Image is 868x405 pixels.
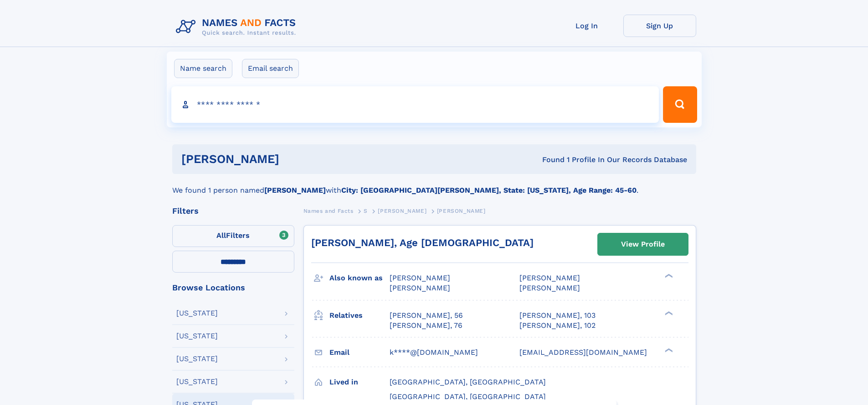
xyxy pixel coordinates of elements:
[663,310,673,316] div: ❯
[364,208,368,214] span: S
[437,208,486,214] span: [PERSON_NAME]
[663,86,697,123] button: Search Button
[663,347,673,353] div: ❯
[311,237,534,248] a: [PERSON_NAME], Age [DEMOGRAPHIC_DATA]
[519,274,580,282] span: [PERSON_NAME]
[172,207,294,215] div: Filters
[174,59,232,78] label: Name search
[623,15,696,37] a: Sign Up
[172,174,696,196] div: We found 1 person named with .
[171,86,659,123] input: search input
[264,186,326,195] b: [PERSON_NAME]
[172,15,303,39] img: Logo Names and Facts
[172,284,294,292] div: Browse Locations
[390,284,450,292] span: [PERSON_NAME]
[621,234,665,255] div: View Profile
[172,225,294,247] label: Filters
[519,321,596,331] a: [PERSON_NAME], 102
[390,378,546,386] span: [GEOGRAPHIC_DATA], [GEOGRAPHIC_DATA]
[390,310,463,321] a: [PERSON_NAME], 56
[519,348,647,357] span: [EMAIL_ADDRESS][DOMAIN_NAME]
[550,15,623,37] a: Log In
[519,310,596,321] a: [PERSON_NAME], 103
[341,186,637,195] b: City: [GEOGRAPHIC_DATA][PERSON_NAME], State: [US_STATE], Age Range: 45-60
[329,308,390,323] h3: Relatives
[378,208,426,214] span: [PERSON_NAME]
[378,205,426,216] a: [PERSON_NAME]
[364,205,368,216] a: S
[598,233,688,255] a: View Profile
[303,205,354,216] a: Names and Facts
[242,59,299,78] label: Email search
[176,332,218,340] div: [US_STATE]
[390,321,462,331] a: [PERSON_NAME], 76
[390,274,450,282] span: [PERSON_NAME]
[176,310,218,317] div: [US_STATE]
[181,153,411,165] h1: [PERSON_NAME]
[519,284,580,292] span: [PERSON_NAME]
[216,231,226,240] span: All
[663,273,673,279] div: ❯
[176,378,218,385] div: [US_STATE]
[329,345,390,360] h3: Email
[390,392,546,401] span: [GEOGRAPHIC_DATA], [GEOGRAPHIC_DATA]
[176,355,218,363] div: [US_STATE]
[329,374,390,390] h3: Lived in
[411,155,687,165] div: Found 1 Profile In Our Records Database
[329,270,390,286] h3: Also known as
